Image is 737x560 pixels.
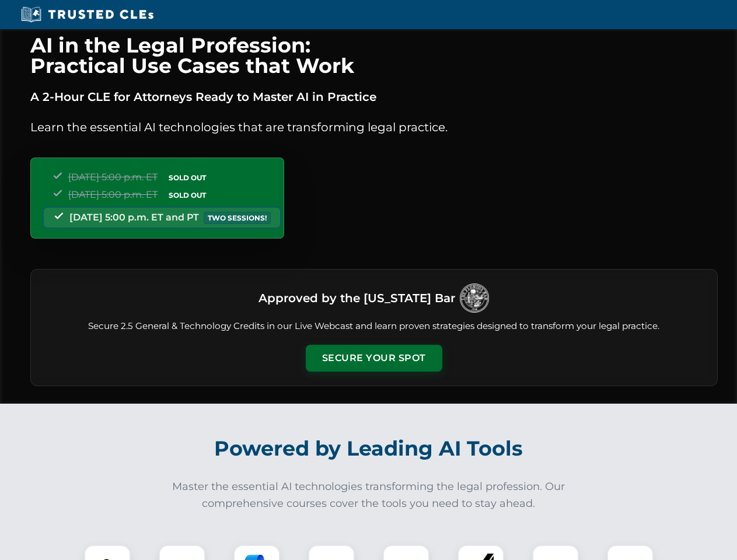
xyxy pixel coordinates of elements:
h1: AI in the Legal Profession: Practical Use Cases that Work [30,35,718,76]
h3: Approved by the [US_STATE] Bar [259,288,455,309]
p: Master the essential AI technologies transforming the legal profession. Our comprehensive courses... [165,478,573,512]
span: [DATE] 5:00 p.m. ET [68,171,158,183]
p: A 2-Hour CLE for Attorneys Ready to Master AI in Practice [30,87,718,106]
span: SOLD OUT [165,189,210,201]
img: Logo [460,283,489,313]
p: Secure 2.5 General & Technology Credits in our Live Webcast and learn proven strategies designed ... [45,320,703,333]
h2: Powered by Leading AI Tools [46,428,692,469]
button: Secure Your Spot [306,345,442,372]
img: Trusted CLEs [18,6,157,23]
span: SOLD OUT [165,171,210,184]
p: Learn the essential AI technologies that are transforming legal practice. [30,118,718,136]
span: [DATE] 5:00 p.m. ET [68,189,158,200]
